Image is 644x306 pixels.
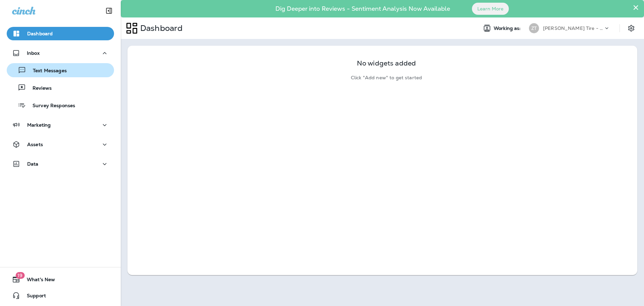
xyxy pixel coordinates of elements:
p: No widgets added [357,60,416,66]
span: 19 [15,272,24,279]
button: Assets [7,138,114,151]
button: Dashboard [7,27,114,40]
span: Support [20,293,46,301]
p: [PERSON_NAME] Tire - [PERSON_NAME] [543,26,603,31]
button: Reviews [7,81,114,95]
button: Support [7,289,114,302]
p: Data [27,161,39,167]
button: Inbox [7,46,114,60]
button: Collapse Sidebar [100,4,118,17]
span: What's New [20,277,55,285]
p: Assets [27,142,43,147]
button: Marketing [7,118,114,132]
p: Text Messages [26,68,67,74]
p: Inbox [27,50,40,56]
p: Dig Deeper into Reviews - Sentiment Analysis Now Available [256,8,470,10]
button: Text Messages [7,63,114,77]
button: Settings [625,22,637,34]
p: Dashboard [138,23,182,33]
p: Marketing [27,122,51,128]
button: Data [7,157,114,171]
button: 19What's New [7,273,114,286]
span: Working as: [494,26,522,31]
button: Close [633,2,639,13]
p: Dashboard [27,31,53,36]
p: Reviews [26,85,52,92]
button: Survey Responses [7,98,114,112]
button: Learn More [472,3,509,15]
div: ZT [529,23,539,33]
p: Click "Add new" to get started [351,75,422,81]
p: Survey Responses [26,103,75,109]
